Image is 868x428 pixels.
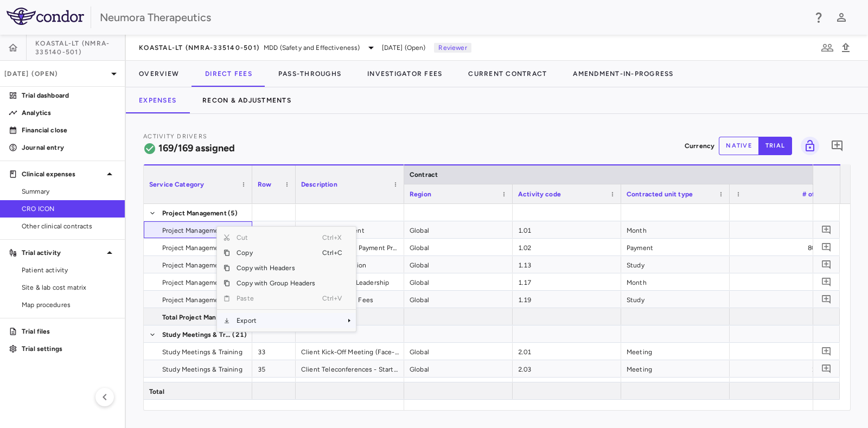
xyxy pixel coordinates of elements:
div: 1.01 [513,221,621,238]
div: 2.04 [513,378,621,394]
svg: Add comment [821,294,832,304]
div: Global [404,256,513,273]
span: Summary [22,187,116,196]
div: Global [404,273,513,290]
span: (5) [228,205,238,222]
div: Client Teleconferences - LSA to LPI [296,378,404,394]
p: Currency [685,141,714,151]
p: Clinical expenses [22,169,103,179]
div: Study [621,256,730,273]
span: Paste [230,291,322,306]
span: Project Management [162,257,226,274]
p: Trial activity [22,248,103,258]
svg: Add comment [821,381,832,391]
div: 1.19 [513,291,621,308]
div: Month [621,221,730,238]
span: Project Management [162,205,227,222]
button: Add comment [819,361,834,376]
span: Copy with Headers [230,260,322,276]
span: Ctrl+V [322,291,346,306]
div: 51.00 [730,273,838,290]
span: Region [410,190,431,198]
svg: Add comment [821,346,832,356]
p: Journal entry [22,143,116,152]
span: Total [149,383,164,400]
div: 35 [252,360,296,377]
span: Service Category [149,181,204,188]
span: KOASTAL-LT (NMRA-335140-501) [35,39,125,56]
div: 12.00 [730,378,838,394]
button: Add comment [819,379,834,393]
div: — [730,325,838,342]
div: Neumora Therapeutics [100,9,805,25]
div: 1.17 [513,273,621,290]
button: Recon & Adjustments [189,87,304,113]
p: Trial files [22,327,116,336]
div: — [730,204,838,221]
div: Global [404,291,513,308]
div: Global [404,343,513,360]
svg: Add comment [821,363,832,374]
button: Amendment-In-Progress [560,61,686,87]
p: Reviewer [434,43,471,53]
span: Study Meetings & Training [162,326,231,343]
p: Trial settings [22,344,116,354]
div: Study [621,291,730,308]
span: MDD (Safety and Effectiveness) [264,43,360,53]
button: Add comment [828,137,846,155]
svg: Add comment [821,242,832,252]
p: Trial dashboard [22,91,116,100]
span: Row [258,181,271,188]
button: Add comment [819,257,834,272]
div: 1.02 [513,239,621,255]
button: Add comment [819,240,834,254]
svg: Add comment [831,139,844,152]
button: Add comment [819,274,834,289]
div: Project Management [296,221,404,238]
button: Add comment [819,344,834,359]
span: KOASTAL-LT (NMRA-335140-501) [139,43,259,52]
button: Overview [126,61,192,87]
button: Pass-Throughs [265,61,354,87]
div: 36 [252,378,296,394]
div: Meeting [621,343,730,360]
span: Project Management [162,239,226,257]
div: Global [404,239,513,255]
button: trial [758,137,792,155]
div: 1.13 [513,256,621,273]
div: — [730,382,838,399]
span: Study Meetings & Training [162,361,242,378]
span: Project Management [162,222,226,239]
button: Expenses [126,87,189,113]
p: Analytics [22,108,116,118]
span: Map procedures [22,300,116,310]
div: 1.00 [730,256,838,273]
span: Copy with Group Headers [230,276,322,291]
span: Site & lab cost matrix [22,283,116,292]
button: Current Contract [455,61,560,87]
span: Cut [230,230,322,245]
div: Month [621,273,730,290]
span: # of Units [802,190,833,198]
span: [DATE] (Open) [382,43,426,53]
div: 141.00 [730,360,838,377]
span: Description [301,181,337,188]
div: 33 [252,343,296,360]
span: Activity code [518,190,561,198]
button: Direct Fees [192,61,265,87]
div: Client Teleconferences - Start to LSA [296,360,404,377]
svg: Add comment [821,259,832,270]
div: Global [404,221,513,238]
div: Meeting [621,360,730,377]
span: Contract [410,171,438,178]
span: (21) [232,326,247,343]
button: native [719,137,759,155]
span: Copy [230,245,322,260]
span: Project Management [162,274,226,291]
div: 2.03 [513,360,621,377]
span: You do not have permission to lock or unlock grids [796,137,819,155]
p: Financial close [22,125,116,135]
svg: Add comment [821,277,832,287]
div: — [730,308,838,325]
span: Study Meetings & Training [162,378,242,395]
